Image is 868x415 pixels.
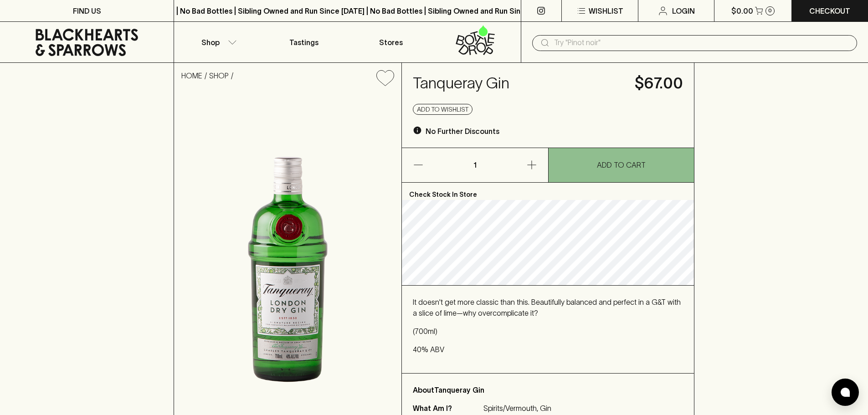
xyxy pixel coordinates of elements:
[209,72,229,80] a: SHOP
[201,37,220,48] p: Shop
[549,148,694,182] button: ADD TO CART
[174,22,261,62] button: Shop
[348,22,434,62] a: Stores
[373,67,398,90] button: Add to wishlist
[464,148,486,182] p: 1
[809,5,850,16] p: Checkout
[73,5,101,16] p: FIND US
[554,36,850,50] input: Try "Pinot noir"
[413,403,481,414] p: What Am I?
[841,388,850,397] img: bubble-icon
[731,5,753,16] p: $0.00
[413,74,624,93] h4: Tanqueray Gin
[635,74,683,93] h4: $67.00
[597,159,646,170] p: ADD TO CART
[379,37,403,48] p: Stores
[768,8,772,13] p: 0
[289,37,318,48] p: Tastings
[261,22,347,62] a: Tastings
[402,183,694,200] p: Check Stock In Store
[413,326,683,337] p: (700ml)
[672,5,695,16] p: Login
[413,344,683,355] p: 40% ABV
[413,384,683,395] p: About Tanqueray Gin
[483,403,551,414] p: Spirits/Vermouth, Gin
[413,104,473,115] button: Add to wishlist
[426,126,499,137] p: No Further Discounts
[181,72,202,80] a: HOME
[413,297,683,318] p: It doesn't get more classic than this. Beautifully balanced and perfect in a G&T with a slice of ...
[589,5,623,16] p: Wishlist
